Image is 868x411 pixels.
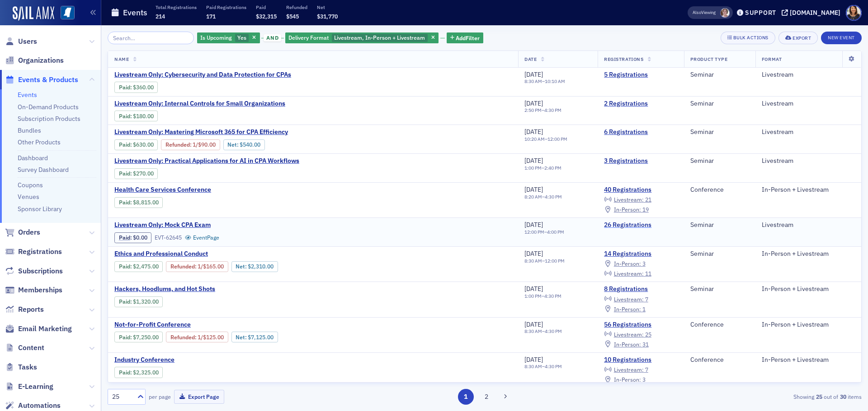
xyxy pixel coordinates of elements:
[762,285,855,293] div: In-Person + Livestream
[114,100,285,108] a: Livestream Only: Internal Controls for Small Organizations
[206,13,216,20] span: 171
[524,364,562,369] div: –
[821,32,862,44] button: New Event
[119,199,130,206] a: Paid
[236,334,248,341] span: Net :
[18,193,39,201] a: Venues
[544,165,561,171] time: 2:40 PM
[778,32,818,44] button: Export
[114,128,332,136] a: Livestream Only: Mastering Microsoft 365 for CPA Efficiency
[814,393,824,401] strong: 25
[114,197,163,208] div: Paid: 43 - $881500
[604,128,678,136] a: 6 Registrations
[18,126,41,134] a: Bundles
[604,356,678,364] a: 10 Registrations
[18,115,80,123] a: Subscription Products
[721,32,775,44] button: Bulk Actions
[524,194,562,200] div: –
[690,186,749,194] div: Conference
[524,258,565,264] div: –
[604,196,651,203] a: Livestream: 21
[114,356,266,364] a: Industry Conference
[524,99,543,107] span: [DATE]
[690,71,749,79] div: Seminar
[114,332,163,342] div: Paid: 62 - $725000
[762,321,855,329] div: In-Person + Livestream
[114,56,129,62] span: Name
[5,343,44,353] a: Content
[18,181,43,189] a: Coupons
[614,260,641,267] span: In-Person :
[524,136,545,142] time: 10:20 AM
[5,75,78,85] a: Events & Products
[547,229,564,235] time: 4:00 PM
[5,37,37,46] a: Users
[524,258,542,264] time: 8:30 AM
[524,70,543,79] span: [DATE]
[614,270,644,277] span: Livestream :
[114,111,158,121] div: Paid: 4 - $18000
[524,78,542,84] time: 8:30 AM
[690,321,749,329] div: Conference
[237,34,246,41] span: Yes
[693,9,716,16] span: Viewing
[545,78,565,84] time: 10:10 AM
[5,227,40,237] a: Orders
[18,75,78,85] span: Events & Products
[762,100,855,108] div: Livestream
[133,170,154,177] span: $270.00
[524,285,543,293] span: [DATE]
[645,296,648,303] span: 7
[114,186,266,194] a: Health Care Services Conference
[18,285,62,295] span: Memberships
[604,366,648,374] a: Livestream: 7
[334,34,425,41] span: Livestream, In-Person + Livestream
[114,285,266,293] span: Hackers, Hoodlums, and Hot Shots
[614,305,641,313] span: In-Person :
[524,107,542,113] time: 2:50 PM
[642,260,646,267] span: 3
[114,321,266,329] span: Not-for-Profit Conference
[524,320,543,328] span: [DATE]
[114,168,158,179] div: Paid: 4 - $27000
[690,157,749,165] div: Seminar
[690,100,749,108] div: Seminar
[614,331,644,338] span: Livestream :
[793,36,811,41] div: Export
[614,206,641,213] span: In-Person :
[114,139,158,150] div: Paid: 7 - $63000
[114,232,151,243] div: Paid: 26 - $0
[458,389,474,405] button: 1
[545,363,562,369] time: 4:30 PM
[544,293,561,299] time: 4:30 PM
[846,5,862,21] span: Profile
[114,321,345,329] a: Not-for-Profit Conference
[524,107,561,113] div: –
[604,157,678,165] a: 3 Registrations
[18,227,40,237] span: Orders
[185,234,219,241] a: EventPage
[645,196,651,203] span: 21
[614,366,644,373] span: Livestream :
[524,356,543,364] span: [DATE]
[119,84,130,91] a: Paid
[18,382,53,392] span: E-Learning
[604,100,678,108] a: 2 Registrations
[545,328,562,334] time: 4:30 PM
[604,321,678,329] a: 56 Registrations
[524,293,561,299] div: –
[524,165,542,171] time: 1:00 PM
[114,221,266,229] span: Livestream Only: Mock CPA Exam
[165,141,193,148] span: :
[119,113,130,120] a: Paid
[197,32,260,44] div: Yes
[114,157,299,165] a: Livestream Only: Practical Applications for AI in CPA Workflows
[114,71,291,79] a: Livestream Only: Cybersecurity and Data Protection for CPAs
[745,9,776,17] div: Support
[838,393,848,401] strong: 30
[524,128,543,136] span: [DATE]
[604,296,648,303] a: Livestream: 7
